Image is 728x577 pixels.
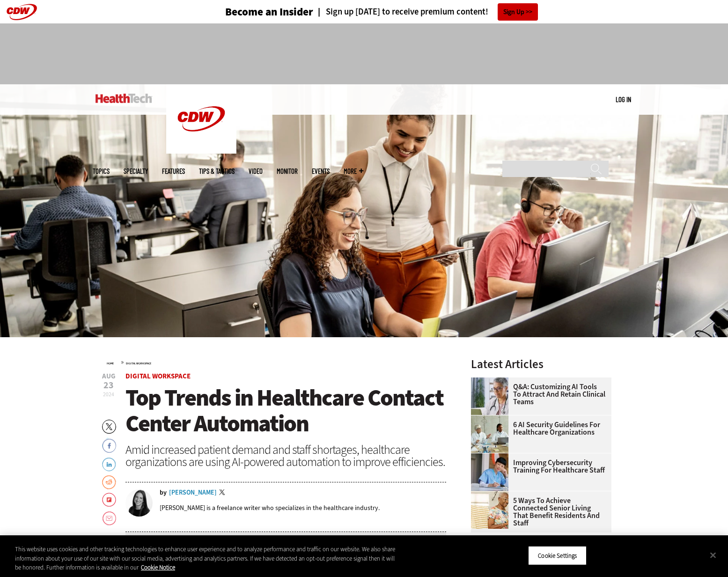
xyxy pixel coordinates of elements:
[471,377,508,415] img: doctor on laptop
[190,7,313,17] a: Become an Insider
[471,497,606,527] a: 5 Ways to Achieve Connected Senior Living That Benefit Residents and Staff
[219,489,228,497] a: Twitter
[102,373,116,380] span: Aug
[225,7,313,17] h3: Become an Insider
[471,383,606,406] a: Q&A: Customizing AI Tools To Attract and Retain Clinical Teams
[125,489,153,517] img: Erin Laviola
[471,377,513,385] a: doctor on laptop
[125,444,447,468] div: Amid increased patient demand and staff shortages, healthcare organizations are using AI-powered ...
[107,362,114,365] a: Home
[471,421,606,436] a: 6 AI Security Guidelines for Healthcare Organizations
[616,95,631,104] div: User menu
[96,94,152,103] img: Home
[141,563,175,571] a: More information about your privacy
[194,33,535,75] iframe: advertisement
[313,7,488,16] a: Sign up [DATE] to receive premium content!
[199,168,235,175] a: Tips & Tactics
[126,362,151,365] a: Digital Workspace
[107,358,447,366] div: »
[103,391,114,398] span: 2024
[166,84,236,154] img: Home
[528,546,587,565] button: Cookie Settings
[344,168,363,175] span: More
[498,3,538,21] a: Sign Up
[162,168,185,175] a: Features
[471,453,508,491] img: nurse studying on computer
[93,168,110,175] span: Topics
[169,489,217,496] a: [PERSON_NAME]
[160,503,380,512] p: [PERSON_NAME] is a freelance writer who specializes in the healthcare industry.
[471,415,508,453] img: Doctors meeting in the office
[471,415,513,423] a: Doctors meeting in the office
[312,168,330,175] a: Events
[471,453,513,461] a: nurse studying on computer
[471,491,508,529] img: Networking Solutions for Senior Living
[471,358,611,370] h3: Latest Articles
[277,168,298,175] a: MonITor
[166,146,236,156] a: CDW
[471,491,513,499] a: Networking Solutions for Senior Living
[616,95,631,104] a: Log in
[471,459,606,474] a: Improving Cybersecurity Training for Healthcare Staff
[249,168,263,175] a: Video
[102,381,116,390] span: 23
[703,545,723,565] button: Close
[125,371,191,381] a: Digital Workspace
[15,545,400,572] div: This website uses cookies and other tracking technologies to enhance user experience and to analy...
[160,489,167,496] span: by
[125,382,443,439] span: Top Trends in Healthcare Contact Center Automation
[124,168,148,175] span: Specialty
[125,532,447,560] div: media player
